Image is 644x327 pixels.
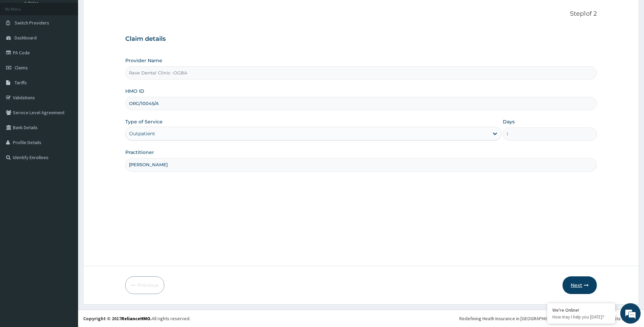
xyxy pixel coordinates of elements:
[125,97,597,110] input: Enter HMO ID
[125,276,164,294] button: Previous
[15,65,28,71] span: Claims
[129,130,155,137] div: Outpatient
[15,20,49,26] span: Switch Providers
[83,315,152,322] strong: Copyright © 2017 .
[503,118,515,125] label: Days
[125,149,154,156] label: Practitioner
[15,80,27,86] span: Tariffs
[563,276,597,294] button: Next
[125,88,144,94] label: HMO ID
[125,57,162,64] label: Provider Name
[35,38,114,47] div: Chat with us now
[111,3,128,20] div: Minimize live chat window
[552,307,610,313] div: We're Online!
[13,34,27,51] img: d_794563401_company_1708531726252_794563401
[125,118,163,125] label: Type of Service
[39,86,94,154] span: We're online!
[121,315,150,322] a: RelianceHMO
[24,1,40,5] a: Online
[3,186,129,209] textarea: Type your message and hit 'Enter'
[125,10,597,18] p: Step 1 of 2
[459,315,639,322] div: Redefining Heath Insurance in [GEOGRAPHIC_DATA] using Telemedicine and Data Science!
[15,35,37,41] span: Dashboard
[78,310,644,327] footer: All rights reserved.
[125,35,597,43] h3: Claim details
[125,158,597,171] input: Enter Name
[552,314,610,320] p: How may I help you today?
